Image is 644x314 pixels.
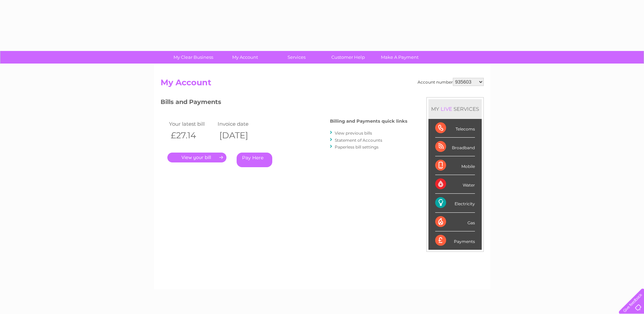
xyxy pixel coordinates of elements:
[435,231,475,250] div: Payments
[165,51,221,64] a: My Clear Business
[161,97,407,109] h3: Bills and Payments
[335,138,382,143] a: Statement of Accounts
[167,119,216,128] td: Your latest bill
[418,78,484,86] div: Account number
[335,144,379,150] a: Paperless bill settings
[167,153,226,162] a: .
[237,153,272,167] a: Pay Here
[435,138,475,156] div: Broadband
[161,78,484,91] h2: My Account
[217,51,273,64] a: My Account
[330,119,407,124] h4: Billing and Payments quick links
[435,119,475,138] div: Telecoms
[435,156,475,175] div: Mobile
[269,51,325,64] a: Services
[216,119,265,128] td: Invoice date
[320,51,376,64] a: Customer Help
[435,194,475,212] div: Electricity
[335,130,372,136] a: View previous bills
[167,128,216,142] th: £27.14
[372,51,428,64] a: Make A Payment
[439,106,454,112] div: LIVE
[435,175,475,194] div: Water
[435,213,475,231] div: Gas
[216,128,265,142] th: [DATE]
[428,99,482,119] div: MY SERVICES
